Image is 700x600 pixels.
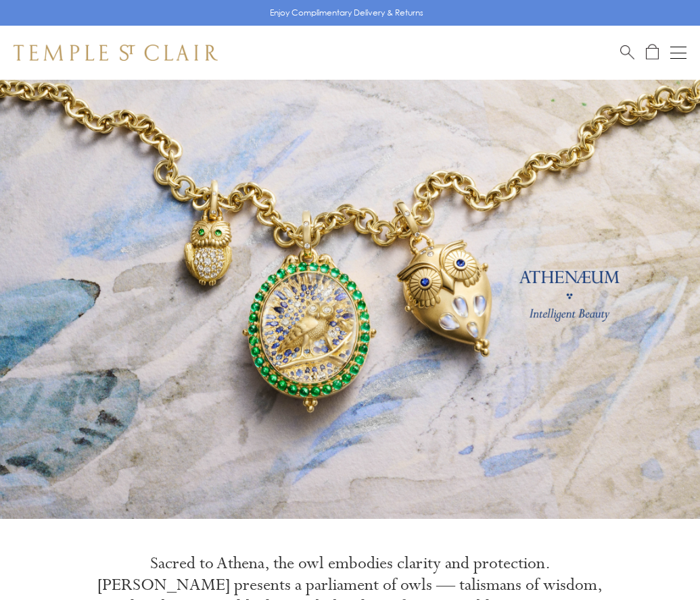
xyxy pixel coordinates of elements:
a: Search [620,44,634,61]
img: Temple St. Clair [14,45,218,61]
p: Enjoy Complimentary Delivery & Returns [270,6,423,20]
a: Open Shopping Bag [646,44,659,61]
button: Open navigation [670,45,686,61]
